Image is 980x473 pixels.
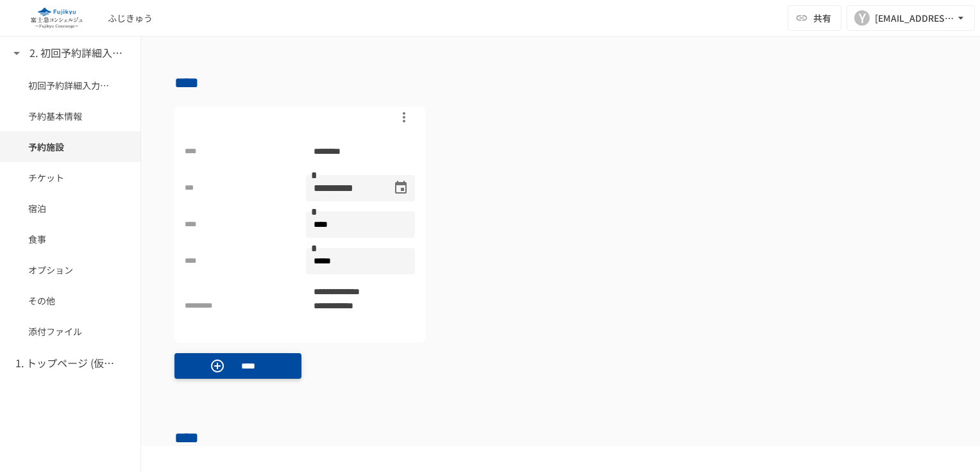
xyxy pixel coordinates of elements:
h6: 1. トップページ (仮予約一覧) [15,355,118,372]
button: Y[EMAIL_ADDRESS][DOMAIN_NAME] [847,5,975,31]
div: Y [854,10,870,26]
span: 予約基本情報 [28,109,112,123]
span: 共有 [813,11,831,25]
img: eQeGXtYPV2fEKIA3pizDiVdzO5gJTl2ahLbsPaD2E4R [15,8,97,28]
span: チケット [28,170,112,185]
div: [EMAIL_ADDRESS][DOMAIN_NAME] [875,10,954,26]
div: ふじきゅう [108,12,153,25]
span: 予約施設 [28,140,112,154]
h6: 2. 初回予約詳細入力ページ [30,45,132,62]
span: オプション [28,263,112,277]
span: 食事 [28,232,112,246]
button: Choose date, selected date is 2025年11月26日 [388,175,414,201]
span: その他 [28,294,112,308]
span: 添付ファイル [28,324,112,338]
span: 宿泊 [28,201,112,215]
button: 共有 [788,5,841,31]
span: 初回予約詳細入力ページ [28,78,112,92]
